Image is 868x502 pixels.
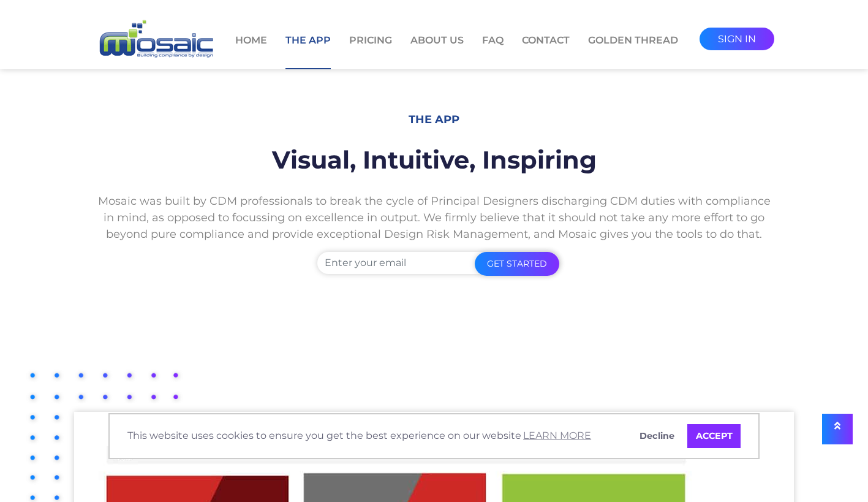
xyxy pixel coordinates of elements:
a: Pricing [349,33,392,68]
a: learn more about cookies [521,427,593,445]
a: deny cookies [632,424,683,449]
a: Golden Thread [588,33,678,68]
input: Enter your email [317,252,559,274]
a: The App [285,33,331,69]
span: This website uses cookies to ensure you get the best experience on our website [127,427,622,445]
h2: Visual, Intuitive, Inspiring [94,136,774,184]
a: FAQ [482,33,504,68]
h6: The App [94,104,774,136]
p: Mosaic was built by CDM professionals to break the cycle of Principal Designers discharging CDM d... [94,184,774,252]
div: cookieconsent [108,413,760,460]
a: Home [235,33,267,68]
a: allow cookies [687,424,741,449]
iframe: reCAPTCHA [345,280,532,328]
a: sign in [700,28,774,50]
a: Contact [522,33,570,68]
a: About Us [410,33,464,68]
img: logo [94,18,217,61]
input: get started [475,252,559,276]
